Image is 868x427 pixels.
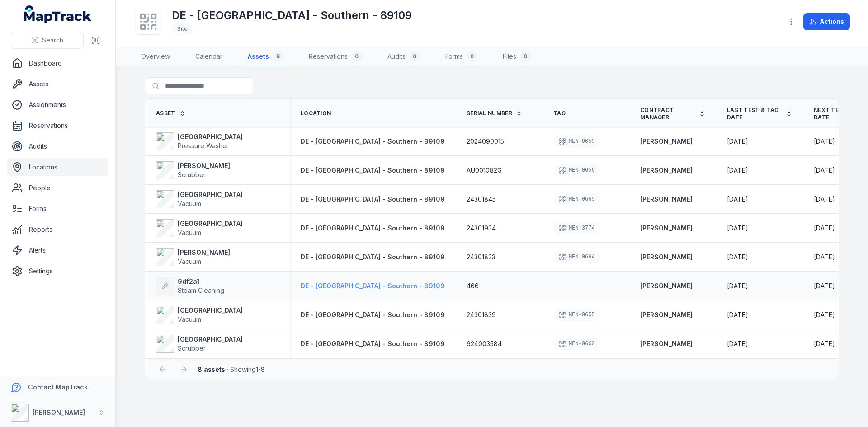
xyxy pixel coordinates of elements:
[241,47,291,66] a: Assets8
[640,195,693,204] a: [PERSON_NAME]
[178,190,243,199] strong: [GEOGRAPHIC_DATA]
[172,23,193,35] div: Site
[178,248,230,257] strong: [PERSON_NAME]
[467,253,495,262] span: 24301833
[188,47,230,66] a: Calendar
[467,110,522,117] a: Serial Number
[727,224,748,233] time: 8/1/2025, 11:00:00 AM
[301,195,445,204] a: DE - [GEOGRAPHIC_DATA] - Southern - 89109
[727,195,748,204] time: 8/1/2025, 11:00:00 AM
[727,137,748,146] time: 8/1/2025, 12:00:00 AM
[640,166,693,175] strong: [PERSON_NAME]
[301,282,445,291] a: DE - [GEOGRAPHIC_DATA] - Southern - 89109
[156,219,243,237] a: [GEOGRAPHIC_DATA]Vacuum
[467,339,502,348] span: 624003584
[198,366,225,373] strong: 8 assets
[467,166,502,175] span: AU001082G
[178,286,224,294] span: Steam Cleaning
[7,221,108,239] a: Reports
[301,253,445,261] span: DE - [GEOGRAPHIC_DATA] - Southern - 89109
[640,107,695,121] span: Contract Manager
[7,241,108,259] a: Alerts
[301,282,445,290] span: DE - [GEOGRAPHIC_DATA] - Southern - 89109
[640,253,693,262] a: [PERSON_NAME]
[814,166,835,175] time: 8/4/2025, 11:00:00 AM
[727,107,792,121] a: Last Test & Tag Date
[814,311,835,319] span: [DATE]
[640,137,693,146] a: [PERSON_NAME]
[178,142,229,150] span: Pressure Washer
[7,117,108,135] a: Reservations
[814,340,835,347] span: [DATE]
[467,310,496,319] span: 24301839
[727,282,748,290] span: [DATE]
[33,408,85,416] strong: [PERSON_NAME]
[42,36,63,45] span: Search
[814,282,835,291] time: 6/16/2025, 10:00:00 AM
[803,13,850,30] button: Actions
[156,190,243,208] a: [GEOGRAPHIC_DATA]Vacuum
[178,171,206,178] span: Scrubber
[467,195,496,204] span: 24301845
[24,5,92,23] a: MapTrack
[178,306,243,315] strong: [GEOGRAPHIC_DATA]
[495,47,538,66] a: Files0
[553,309,600,321] div: MEN-0655
[172,8,412,23] h1: DE - [GEOGRAPHIC_DATA] - Southern - 89109
[178,200,201,207] span: Vacuum
[640,339,693,348] a: [PERSON_NAME]
[814,137,835,146] time: 2/1/2026, 12:00:00 AM
[727,166,748,175] time: 2/4/2025, 10:00:00 AM
[301,340,445,347] span: DE - [GEOGRAPHIC_DATA] - Southern - 89109
[178,344,206,352] span: Scrubber
[7,158,108,176] a: Locations
[7,262,108,280] a: Settings
[467,224,496,233] span: 24301934
[727,137,748,145] span: [DATE]
[156,132,243,150] a: [GEOGRAPHIC_DATA]Pressure Washer
[814,224,835,233] time: 2/1/2026, 10:00:00 AM
[814,253,835,262] time: 2/1/2026, 10:00:00 AM
[178,335,243,344] strong: [GEOGRAPHIC_DATA]
[640,224,693,233] strong: [PERSON_NAME]
[727,195,748,203] span: [DATE]
[178,258,201,265] span: Vacuum
[301,110,331,117] span: Location
[727,310,748,319] time: 8/1/2025, 11:00:00 AM
[301,137,445,145] span: DE - [GEOGRAPHIC_DATA] - Southern - 89109
[273,51,283,62] div: 8
[814,339,835,348] time: 2/1/2026, 10:00:00 AM
[640,107,705,121] a: Contract Manager
[301,166,445,175] a: DE - [GEOGRAPHIC_DATA] - Southern - 89109
[467,51,477,62] div: 0
[727,311,748,319] span: [DATE]
[409,51,420,62] div: 0
[727,282,748,291] time: 12/16/2024, 11:00:00 AM
[640,310,693,319] a: [PERSON_NAME]
[814,195,835,204] time: 2/1/2026, 10:00:00 AM
[727,253,748,262] time: 8/1/2025, 11:00:00 AM
[553,193,600,206] div: MEN-0665
[301,310,445,319] a: DE - [GEOGRAPHIC_DATA] - Southern - 89109
[814,137,835,145] span: [DATE]
[156,335,243,353] a: [GEOGRAPHIC_DATA]Scrubber
[134,47,177,66] a: Overview
[28,383,88,391] strong: Contact MapTrack
[553,110,566,117] span: Tag
[7,54,108,72] a: Dashboard
[178,229,201,236] span: Vacuum
[178,132,243,141] strong: [GEOGRAPHIC_DATA]
[178,161,230,170] strong: [PERSON_NAME]
[438,47,485,66] a: Forms0
[301,339,445,348] a: DE - [GEOGRAPHIC_DATA] - Southern - 89109
[301,224,445,233] a: DE - [GEOGRAPHIC_DATA] - Southern - 89109
[156,248,230,266] a: [PERSON_NAME]Vacuum
[302,47,369,66] a: Reservations0
[814,195,835,203] span: [DATE]
[814,310,835,319] time: 2/1/2026, 10:00:00 AM
[727,253,748,261] span: [DATE]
